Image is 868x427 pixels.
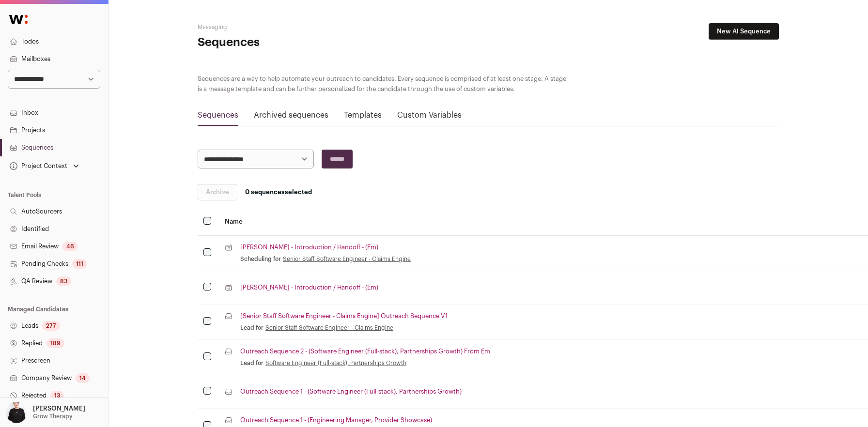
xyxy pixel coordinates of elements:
[265,359,406,367] a: Software Engineer (Full-stack), Partnerships Growth
[4,402,87,423] button: Open dropdown
[240,284,378,291] a: [PERSON_NAME] - Introduction / Handoff - (Em)
[240,324,263,332] span: Lead for
[198,23,391,31] h2: Messaging
[709,23,779,40] a: New AI Sequence
[283,255,411,263] a: Senior Staff Software Engineer - Claims Engine
[50,391,64,400] div: 13
[72,259,87,269] div: 111
[245,189,285,195] span: 0 sequences
[198,111,238,119] a: Sequences
[240,312,448,320] a: [Senior Staff Software Engineer - Claims Engine] Outreach Sequence V1
[8,162,67,170] div: Project Context
[33,405,85,412] p: [PERSON_NAME]
[240,348,490,355] a: Outreach Sequence 2 - (Software Engineer (Full-stack), Partnerships Growth) From Em
[198,74,570,94] div: Sequences are a way to help automate your outreach to candidates. Every sequence is comprised of ...
[46,338,64,348] div: 189
[240,255,281,263] span: Scheduling for
[344,111,382,119] a: Templates
[397,111,462,119] a: Custom Variables
[76,373,90,383] div: 14
[240,244,378,251] a: [PERSON_NAME] - Introduction / Handoff - (Em)
[8,159,81,173] button: Open dropdown
[56,276,71,286] div: 83
[33,412,73,420] p: Grow Therapy
[4,10,33,29] img: Wellfound
[254,111,328,119] a: Archived sequences
[62,242,78,251] div: 46
[245,188,312,196] span: selected
[265,324,393,332] a: Senior Staff Software Engineer - Claims Engine
[240,359,263,367] span: Lead for
[42,321,60,331] div: 277
[198,35,391,50] h1: Sequences
[240,388,462,396] a: Outreach Sequence 1 - (Software Engineer (Full-stack), Partnerships Growth)
[240,416,432,424] a: Outreach Sequence 1 - (Engineering Manager, Provider Showcase)
[6,402,27,423] img: 9240684-medium_jpg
